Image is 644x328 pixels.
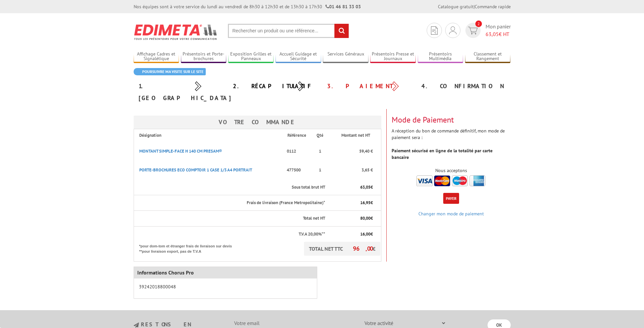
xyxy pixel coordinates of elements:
p: 1 [315,148,325,155]
a: Classement et Rangement [465,51,511,62]
p: Qté [315,132,325,139]
img: newsletter.jpg [134,322,139,328]
div: 4. Confirmation [416,80,511,92]
p: Montant net HT [331,132,380,139]
p: € [331,200,373,206]
span: € HT [486,30,511,38]
th: Frais de livraison (France Metropolitaine)* [134,195,326,211]
button: Payer [443,193,459,204]
a: Présentoirs et Porte-brochures [181,51,227,62]
img: devis rapide [468,27,478,34]
p: € [331,184,373,191]
p: 1 [315,167,325,173]
input: rechercher [334,24,349,38]
span: 16,00 [360,231,370,237]
p: € [331,231,373,237]
p: Référence [285,132,309,139]
input: Rechercher un produit ou une référence... [228,24,349,38]
div: | [438,3,511,10]
div: Informations Chorus Pro [134,267,317,278]
p: TOTAL NET TTC € [304,242,380,256]
span: 63,05 [360,184,370,190]
div: Nous acceptons [392,167,511,174]
a: Commande rapide [475,4,511,10]
p: 59,40 € [331,148,373,155]
div: 3. Paiement [322,80,416,92]
a: 2. Récapitulatif [233,82,312,90]
img: devis rapide [449,26,456,34]
img: devis rapide [431,26,438,35]
p: 3,65 € [331,167,373,173]
a: devis rapide 2 Mon panier 63,05€ HT [464,23,511,38]
span: 2 [475,20,482,27]
p: 477500 [285,164,309,177]
p: T.V.A 20,00%** [139,231,325,237]
span: 96,00 [353,245,372,252]
span: 63,05 [486,31,499,37]
a: PORTE-BROCHURES ECO COMPTOIR 1 CASE 1/3 A4 PORTRAIT [139,167,252,173]
a: Services Généraux [323,51,368,62]
span: 16,95 [360,200,370,205]
span: 80,00 [360,215,370,221]
p: Désignation [139,132,279,139]
a: Exposition Grilles et Panneaux [228,51,274,62]
img: accepted.png [416,175,486,186]
a: Changer mon mode de paiement [418,211,484,217]
a: MONTANT SIMPLE-FACE H 140 CM PRESAM® [139,148,222,154]
strong: 01 46 81 33 03 [325,4,361,10]
th: Sous total brut HT [134,180,326,195]
div: 1. [GEOGRAPHIC_DATA] [134,80,228,104]
a: Accueil Guidage et Sécurité [276,51,321,62]
div: A réception du bon de commande définitif, mon mode de paiement sera : [387,109,516,188]
h3: Mode de Paiement [392,116,511,124]
h3: Votre Commande [134,116,381,129]
p: € [331,215,373,222]
a: Catalogue gratuit [438,4,474,10]
a: Présentoirs Multimédia [418,51,463,62]
p: 0112 [285,145,309,158]
strong: Paiement sécurisé en ligne de la totalité par carte bancaire [392,148,493,160]
p: *pour dom-tom et étranger frais de livraison sur devis **pour livraison export, pas de T.V.A [139,242,238,254]
img: Edimeta [134,20,218,44]
a: Affichage Cadres et Signalétique [134,51,179,62]
div: Nos équipes sont à votre service du lundi au vendredi de 8h30 à 12h30 et de 13h30 à 17h30 [134,3,361,10]
a: Présentoirs Presse et Journaux [370,51,416,62]
th: Total net HT [134,211,326,227]
p: 39242018800048 [139,283,312,290]
a: Poursuivre ma visite sur le site [134,68,206,75]
span: Mon panier [486,23,511,38]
